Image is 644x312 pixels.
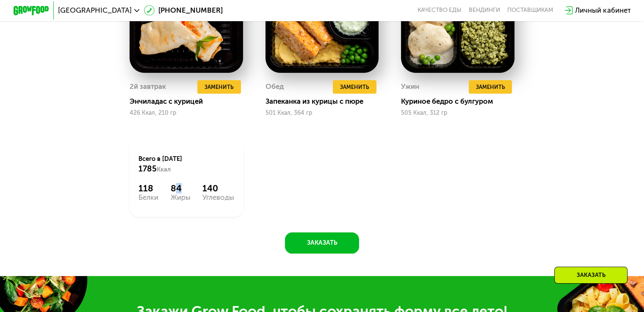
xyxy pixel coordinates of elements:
button: Заменить [333,80,376,94]
div: 118 [138,183,158,193]
a: [PHONE_NUMBER] [144,5,223,16]
div: 501 Ккал, 364 гр [265,110,379,116]
span: Заменить [205,83,234,91]
div: Белки [138,194,158,201]
div: 505 Ккал, 312 гр [401,110,514,116]
div: 2й завтрак [130,80,166,94]
div: Запеканка из курицы с пюре [265,97,386,106]
a: Качество еды [417,7,462,14]
div: Заказать [554,267,627,284]
button: Заменить [197,80,241,94]
div: поставщикам [507,7,553,14]
div: Энчиладас с курицей [130,97,250,106]
div: Обед [265,80,284,94]
span: [GEOGRAPHIC_DATA] [58,7,132,14]
div: 426 Ккал, 210 гр [130,110,243,116]
div: Ужин [401,80,419,94]
span: 1785 [138,164,157,174]
span: Заменить [475,83,505,91]
a: Вендинги [469,7,500,14]
div: 84 [171,183,191,193]
div: Углеводы [202,194,234,201]
div: Всего в [DATE] [138,155,234,174]
div: Личный кабинет [575,5,630,16]
div: Жиры [171,194,191,201]
span: Заменить [340,83,369,91]
button: Заказать [285,232,359,254]
button: Заменить [469,80,512,94]
span: Ккал [157,166,171,173]
div: 140 [202,183,234,193]
div: Куриное бедро с булгуром [401,97,521,106]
